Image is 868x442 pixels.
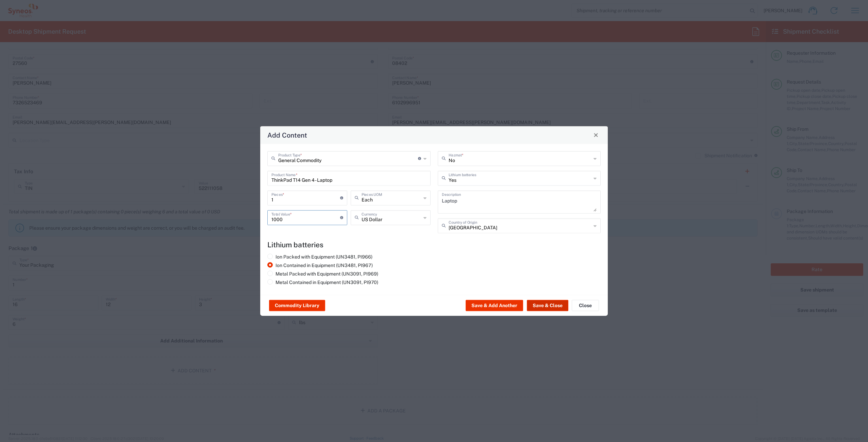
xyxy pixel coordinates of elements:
[527,300,568,311] button: Save & Close
[267,130,307,140] h4: Add Content
[267,240,601,249] h4: Lithium batteries
[267,270,378,277] label: Metal Packed with Equipment (UN3091, PI969)
[267,279,378,285] label: Metal Contained in Equipment (UN3091, PI970)
[591,130,601,140] button: Close
[572,300,599,311] button: Close
[466,300,523,311] button: Save & Add Another
[269,300,325,311] button: Commodity Library
[267,253,372,260] label: Ion Packed with Equipment (UN3481, PI966)
[267,262,373,268] label: Ion Contained in Equipment (UN3481, PI967)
